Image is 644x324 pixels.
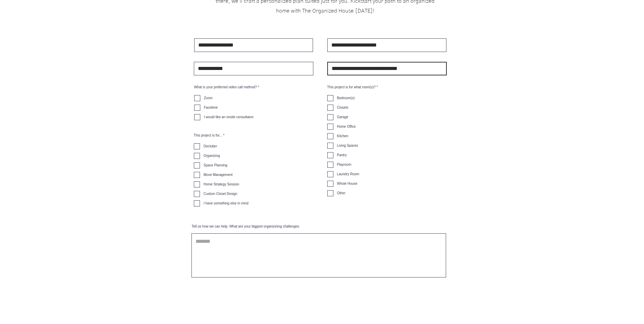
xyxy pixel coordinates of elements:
div: This project is for... [194,134,313,137]
span: Kitchen [337,134,348,138]
span: Garage [337,115,348,119]
span: I have something else in mind [204,201,249,205]
span: Organizing [204,154,220,158]
span: Home Strategy Session [204,182,239,186]
div: What is your preferred video call method? [194,86,313,89]
span: Closets [337,106,348,109]
span: Space Planning [204,163,227,167]
iframe: reCAPTCHA [191,289,271,309]
span: Home Office [337,125,356,128]
label: Tell us how we can help. What are your biggest organizining challenges. [191,225,446,228]
span: Zoom [204,96,213,100]
span: Bedroom(s) [337,96,355,100]
span: Other [337,191,346,195]
span: Facetime [204,106,218,109]
span: Custom Closet Design [204,192,237,196]
span: Laundry Room [337,172,360,176]
span: Pantry [337,153,347,157]
span: Declutter [204,144,217,148]
span: Living Spaces [337,144,358,147]
span: Move Management [204,173,233,177]
span: Playroom [337,163,351,166]
span: Whole House [337,182,357,185]
span: I would like an onsite consultaion [204,115,254,119]
div: This project is for what room(s)? [327,86,446,89]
